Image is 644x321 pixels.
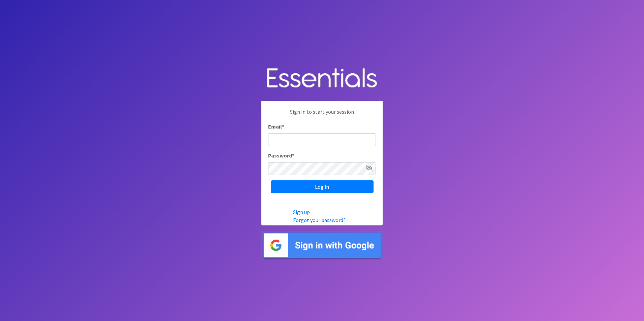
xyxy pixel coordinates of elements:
[268,122,284,131] label: Email
[293,209,310,215] a: Sign up
[268,151,294,159] label: Password
[261,61,383,96] img: Human Essentials
[268,108,376,122] p: Sign in to start your session
[261,231,383,260] img: Sign in with Google
[293,217,346,223] a: Forgot your password?
[292,152,294,159] abbr: required
[271,180,374,193] input: Log in
[282,123,284,130] abbr: required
